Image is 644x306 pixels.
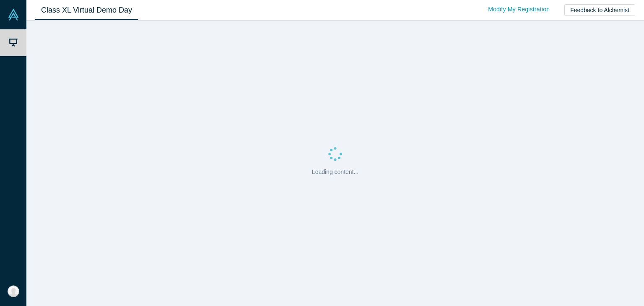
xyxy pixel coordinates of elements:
p: Loading content... [312,168,358,176]
a: Modify My Registration [479,2,558,17]
img: Laert Davtyan's Account [8,285,19,297]
img: Alchemist Vault Logo [8,9,19,21]
button: Feedback to Alchemist [564,4,635,16]
a: Class XL Virtual Demo Day [35,0,138,20]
